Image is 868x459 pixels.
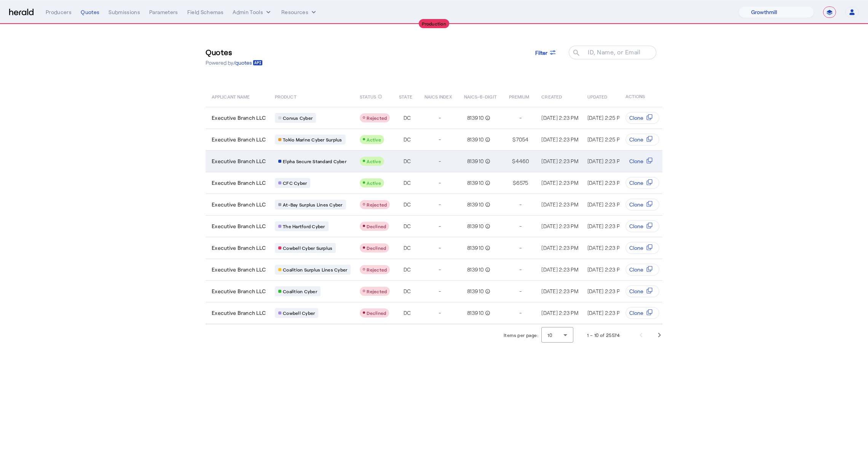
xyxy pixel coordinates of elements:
[625,285,659,297] button: Clone
[587,114,624,121] span: [DATE] 2:25 PM
[404,136,411,143] span: DC
[483,309,490,317] mat-icon: info_outline
[275,92,297,100] span: PRODUCT
[483,136,490,143] mat-icon: info_outline
[367,310,386,316] span: Declined
[629,179,643,187] span: Clone
[283,202,343,208] span: At-Bay Surplus Lines Cyber
[629,136,643,143] span: Clone
[483,179,490,187] mat-icon: info_outline
[233,59,263,67] a: /quotes
[587,245,624,251] span: [DATE] 2:23 PM
[283,115,313,121] span: Corvus Cyber
[367,137,381,142] span: Active
[529,46,563,59] button: Filter
[404,179,411,187] span: DC
[81,8,99,16] div: Quotes
[378,92,382,101] mat-icon: info_outline
[483,114,490,122] mat-icon: info_outline
[212,287,266,295] span: Executive Branch LLC
[483,266,490,273] mat-icon: info_outline
[483,201,490,208] mat-icon: info_outline
[439,114,441,122] span: -
[283,267,347,273] span: Coalition Surplus Lines Cyber
[587,288,624,294] span: [DATE] 2:23 PM
[439,287,441,295] span: -
[588,48,640,56] mat-label: ID, Name, or Email
[367,202,387,207] span: Rejected
[513,179,516,187] span: $
[619,86,663,107] th: ACTIONS
[625,264,659,276] button: Clone
[404,222,411,230] span: DC
[439,201,441,208] span: -
[541,288,578,294] span: [DATE] 2:23 PM
[541,136,578,143] span: [DATE] 2:23 PM
[512,157,515,165] span: $
[467,179,484,187] span: 813910
[569,49,582,58] mat-icon: search
[629,309,643,317] span: Clone
[467,266,484,273] span: 813910
[519,287,522,295] span: -
[439,309,441,317] span: -
[541,223,578,229] span: [DATE] 2:23 PM
[629,244,643,252] span: Clone
[367,224,386,229] span: Declined
[512,136,515,143] span: $
[629,287,643,295] span: Clone
[541,158,578,164] span: [DATE] 2:23 PM
[367,115,387,121] span: Rejected
[467,244,484,252] span: 813910
[212,309,266,317] span: Executive Branch LLC
[483,222,490,230] mat-icon: info_outline
[625,133,659,146] button: Clone
[587,179,624,186] span: [DATE] 2:23 PM
[519,266,522,273] span: -
[467,136,484,143] span: 813910
[587,158,624,164] span: [DATE] 2:23 PM
[9,9,34,16] img: Herald Logo
[587,310,624,316] span: [DATE] 2:23 PM
[509,92,530,100] span: PREMIUM
[212,266,266,273] span: Executive Branch LLC
[404,309,411,317] span: DC
[367,245,386,251] span: Declined
[404,287,411,295] span: DC
[587,201,624,208] span: [DATE] 2:23 PM
[212,244,266,252] span: Executive Branch LLC
[439,157,441,165] span: -
[283,180,307,186] span: CFC Cyber
[587,136,624,143] span: [DATE] 2:25 PM
[587,92,608,100] span: UPDATED
[212,136,266,143] span: Executive Branch LLC
[233,8,272,16] button: internal dropdown menu
[206,86,734,324] table: Table view of all quotes submitted by your platform
[464,92,497,100] span: NAICS-6-DIGIT
[283,137,342,143] span: Tokio Marine Cyber Surplus
[367,159,381,164] span: Active
[516,136,529,143] span: 7054
[439,136,441,143] span: -
[516,179,528,187] span: 6575
[541,245,578,251] span: [DATE] 2:23 PM
[46,8,72,16] div: Producers
[483,244,490,252] mat-icon: info_outline
[404,201,411,208] span: DC
[467,309,484,317] span: 813910
[439,222,441,230] span: -
[108,8,140,16] div: Submissions
[547,332,552,338] span: 10
[541,92,562,100] span: CREATED
[467,287,484,295] span: 813910
[629,266,643,273] span: Clone
[212,179,266,187] span: Executive Branch LLC
[404,114,411,122] span: DC
[629,157,643,165] span: Clone
[467,157,484,165] span: 813910
[467,114,484,122] span: 813910
[519,201,522,208] span: -
[625,112,659,124] button: Clone
[587,223,624,229] span: [DATE] 2:23 PM
[629,201,643,208] span: Clone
